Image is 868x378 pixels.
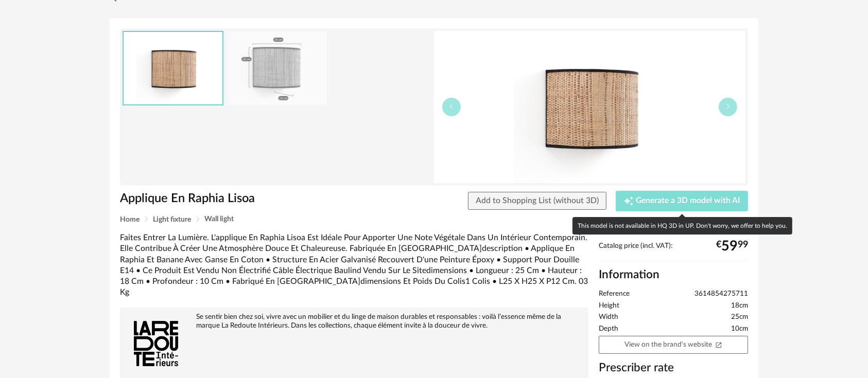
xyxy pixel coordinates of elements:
span: Wall light [204,215,234,223]
div: This model is not available in HQ 3D in UP. Don't worry, we offer to help you. [572,217,792,235]
span: Reference [599,290,630,299]
span: Light fixture [153,216,191,223]
span: 59 [721,242,738,250]
div: € 99 [716,242,748,250]
span: 10cm [731,325,748,334]
div: Se sentir bien chez soi, vivre avec un mobilier et du linge de maison durables et responsables : ... [125,313,583,330]
span: 18cm [731,301,748,311]
div: Breadcrumb [120,215,748,223]
h1: Applique En Raphia Lisoa [120,191,376,207]
span: Depth [599,325,618,334]
span: 25cm [731,313,748,322]
span: 3614854275711 [695,290,748,299]
span: Open In New icon [715,340,722,348]
div: Catalog price (incl. VAT): [599,242,748,261]
a: View on the brand's websiteOpen In New icon [599,336,748,354]
span: Generate a 3D model with AI [636,197,740,205]
h3: Prescriber rate [599,361,748,375]
button: Creation icon Generate a 3D model with AI [616,191,748,211]
span: Add to Shopping List (without 3D) [476,196,599,205]
h2: Information [599,267,748,282]
img: brand logo [125,313,187,374]
button: Add to Shopping List (without 3D) [468,192,606,210]
span: Height [599,301,619,311]
span: Width [599,313,618,322]
img: d9d1a371e3c37a429ad1dcbdbed32be7.jpg [227,31,327,105]
span: Creation icon [623,196,634,206]
div: Faites Entrer La Lumière. L'applique En Raphia Lisoa Est Idéale Pour Apporter Une Note Végétale D... [120,232,588,298]
span: Home [120,216,140,223]
img: c50e87fb7443743d00f9d8901688a990.jpg [124,32,222,104]
img: c50e87fb7443743d00f9d8901688a990.jpg [434,31,745,183]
